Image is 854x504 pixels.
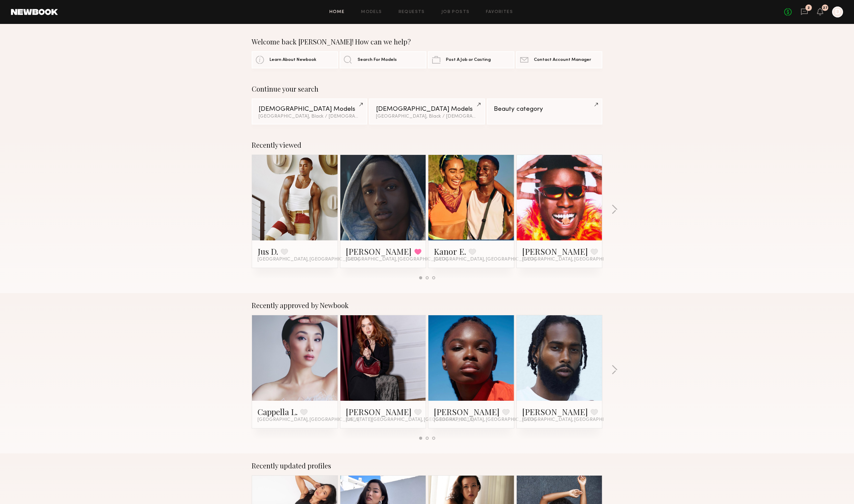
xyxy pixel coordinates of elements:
[534,58,591,62] span: Contact Account Manager
[340,51,426,68] a: Search For Models
[376,106,478,112] div: [DEMOGRAPHIC_DATA] Models
[269,58,316,62] span: Learn About Newbook
[434,246,466,257] a: Kanor E.
[259,114,360,119] div: [GEOGRAPHIC_DATA], Black / [DEMOGRAPHIC_DATA]
[357,58,397,62] span: Search For Models
[486,10,513,14] a: Favorites
[522,257,624,262] span: [GEOGRAPHIC_DATA], [GEOGRAPHIC_DATA]
[434,417,536,423] span: [GEOGRAPHIC_DATA], [GEOGRAPHIC_DATA]
[258,406,298,417] a: Cappella L.
[376,114,478,119] div: [GEOGRAPHIC_DATA], Black / [DEMOGRAPHIC_DATA]
[346,257,448,262] span: [GEOGRAPHIC_DATA], [GEOGRAPHIC_DATA]
[252,141,602,149] div: Recently viewed
[346,406,412,417] a: [PERSON_NAME]
[823,6,828,10] div: 27
[832,6,843,17] a: D
[259,106,360,112] div: [DEMOGRAPHIC_DATA] Models
[801,8,808,16] a: 2
[441,10,470,14] a: Job Posts
[494,106,595,112] div: Beauty category
[807,6,810,10] div: 2
[258,257,360,262] span: [GEOGRAPHIC_DATA], [GEOGRAPHIC_DATA]
[252,38,602,46] div: Welcome back [PERSON_NAME]! How can we help?
[329,10,345,14] a: Home
[516,51,602,68] a: Contact Account Manager
[258,246,278,257] a: Jus D.
[487,98,602,124] a: Beauty category
[258,417,360,423] span: [GEOGRAPHIC_DATA], [GEOGRAPHIC_DATA]
[522,406,588,417] a: [PERSON_NAME]
[252,301,602,309] div: Recently approved by Newbook
[399,10,425,14] a: Requests
[361,10,382,14] a: Models
[522,246,588,257] a: [PERSON_NAME]
[346,417,474,423] span: [US_STATE][GEOGRAPHIC_DATA], [GEOGRAPHIC_DATA]
[434,257,536,262] span: [GEOGRAPHIC_DATA], [GEOGRAPHIC_DATA]
[369,98,485,124] a: [DEMOGRAPHIC_DATA] Models[GEOGRAPHIC_DATA], Black / [DEMOGRAPHIC_DATA]
[428,51,514,68] a: Post A Job or Casting
[252,51,338,68] a: Learn About Newbook
[434,406,500,417] a: [PERSON_NAME]
[522,417,624,423] span: [GEOGRAPHIC_DATA], [GEOGRAPHIC_DATA]
[252,98,367,124] a: [DEMOGRAPHIC_DATA] Models[GEOGRAPHIC_DATA], Black / [DEMOGRAPHIC_DATA]
[346,246,412,257] a: [PERSON_NAME]
[252,462,602,470] div: Recently updated profiles
[252,85,602,93] div: Continue your search
[446,58,491,62] span: Post A Job or Casting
